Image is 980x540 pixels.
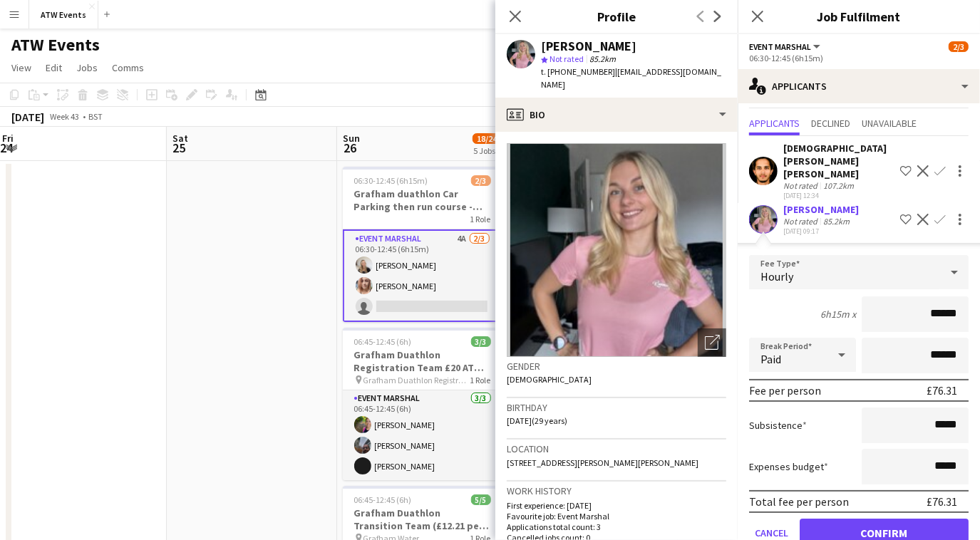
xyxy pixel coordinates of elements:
[749,118,800,128] span: Applicants
[783,180,820,191] div: Not rated
[507,484,726,497] h3: Work history
[507,143,726,357] img: Crew avatar or photo
[470,214,491,224] span: 1 Role
[341,140,360,156] span: 26
[112,61,144,74] span: Comms
[343,229,502,322] app-card-role: Event Marshal4A2/306:30-12:45 (6h15m)[PERSON_NAME][PERSON_NAME]
[749,383,821,398] div: Fee per person
[470,375,491,385] span: 1 Role
[354,336,412,347] span: 06:45-12:45 (6h)
[471,494,491,505] span: 5/5
[507,521,726,532] p: Applications total count: 3
[343,507,502,532] h3: Grafham Duathlon Transition Team (£12.21 per hour if over 21)
[507,415,567,426] span: [DATE] (29 years)
[471,175,491,186] span: 2/3
[11,110,44,124] div: [DATE]
[11,34,100,56] h1: ATW Events
[587,53,619,64] span: 85.2km
[550,53,584,64] span: Not rated
[88,111,103,122] div: BST
[541,66,615,77] span: t. [PHONE_NUMBER]
[76,61,98,74] span: Jobs
[749,53,969,63] div: 06:30-12:45 (6h15m)
[783,203,859,216] div: [PERSON_NAME]
[343,390,502,480] app-card-role: Event Marshal3/306:45-12:45 (6h)[PERSON_NAME][PERSON_NAME][PERSON_NAME]
[820,216,852,227] div: 85.2km
[927,494,957,509] div: £76.31
[783,216,820,227] div: Not rated
[29,1,98,28] button: ATW Events
[106,58,150,77] a: Comms
[343,132,360,145] span: Sun
[473,133,501,144] span: 18/24
[343,348,502,374] h3: Grafham Duathlon Registration Team £20 ATW credits per hour
[760,269,793,284] span: Hourly
[949,41,969,52] span: 2/3
[783,191,894,200] div: [DATE] 12:34
[46,61,62,74] span: Edit
[354,175,428,186] span: 06:30-12:45 (6h15m)
[507,360,726,373] h3: Gender
[172,132,188,145] span: Sat
[343,187,502,213] h3: Grafham duathlon Car Parking then run course - £12.21 per hour (if over 210
[811,118,850,128] span: Declined
[820,308,856,321] div: 6h15m x
[507,457,698,468] span: [STREET_ADDRESS][PERSON_NAME][PERSON_NAME]
[541,40,636,53] div: [PERSON_NAME]
[749,41,822,52] button: Event Marshal
[738,69,980,103] div: Applicants
[749,460,828,473] label: Expenses budget
[507,401,726,414] h3: Birthday
[507,500,726,511] p: First experience: [DATE]
[749,419,807,432] label: Subsistence
[820,180,857,191] div: 107.2km
[495,98,738,132] div: Bio
[47,111,83,122] span: Week 43
[738,7,980,26] h3: Job Fulfilment
[927,383,957,398] div: £76.31
[354,494,412,505] span: 06:45-12:45 (6h)
[6,58,37,77] a: View
[495,7,738,26] h3: Profile
[749,41,811,52] span: Event Marshal
[473,145,500,156] div: 5 Jobs
[760,352,781,366] span: Paid
[343,328,502,480] app-job-card: 06:45-12:45 (6h)3/3Grafham Duathlon Registration Team £20 ATW credits per hour Grafham Duathlon R...
[11,61,31,74] span: View
[343,167,502,322] app-job-card: 06:30-12:45 (6h15m)2/3Grafham duathlon Car Parking then run course - £12.21 per hour (if over 210...
[507,511,726,521] p: Favourite job: Event Marshal
[170,140,188,156] span: 25
[471,336,491,347] span: 3/3
[698,328,726,357] div: Open photos pop-in
[363,375,470,385] span: Grafham Duathlon Registration Team (£10/hour- No Free Race)
[40,58,68,77] a: Edit
[507,442,726,455] h3: Location
[71,58,103,77] a: Jobs
[749,494,849,509] div: Total fee per person
[783,142,894,180] div: [DEMOGRAPHIC_DATA][PERSON_NAME] [PERSON_NAME]
[541,66,721,90] span: | [EMAIL_ADDRESS][DOMAIN_NAME]
[783,227,859,236] div: [DATE] 09:17
[2,132,14,145] span: Fri
[507,374,592,385] span: [DEMOGRAPHIC_DATA]
[862,118,917,128] span: Unavailable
